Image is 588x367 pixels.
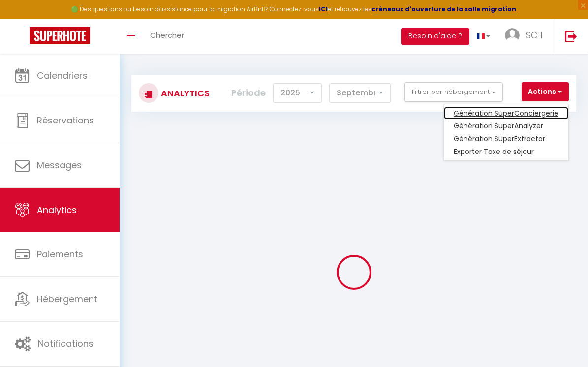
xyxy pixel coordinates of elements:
[37,204,77,216] span: Analytics
[444,107,568,120] a: Génération SuperConciergerie
[38,337,93,350] span: Notifications
[444,145,568,158] a: Exporter Taxe de séjour
[150,30,184,40] span: Chercher
[30,27,90,44] img: Super Booking
[444,120,568,132] a: Génération SuperAnalyzer
[444,132,568,145] a: Génération SuperExtractor
[37,69,88,82] span: Calendriers
[37,114,94,126] span: Réservations
[8,4,37,33] button: Ouvrir le widget de chat LiveChat
[565,30,577,42] img: logout
[526,29,542,41] span: SC I
[37,248,83,260] span: Paiements
[505,28,520,43] img: ...
[522,82,569,102] button: Actions
[37,159,82,171] span: Messages
[401,28,469,45] button: Besoin d'aide ?
[158,82,210,104] h3: Analytics
[371,5,516,13] a: créneaux d'ouverture de la salle migration
[497,19,555,54] a: ... SC I
[231,82,266,104] label: Période
[404,82,503,102] button: Filtrer par hébergement
[143,19,191,54] a: Chercher
[319,5,328,13] a: ICI
[37,293,97,305] span: Hébergement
